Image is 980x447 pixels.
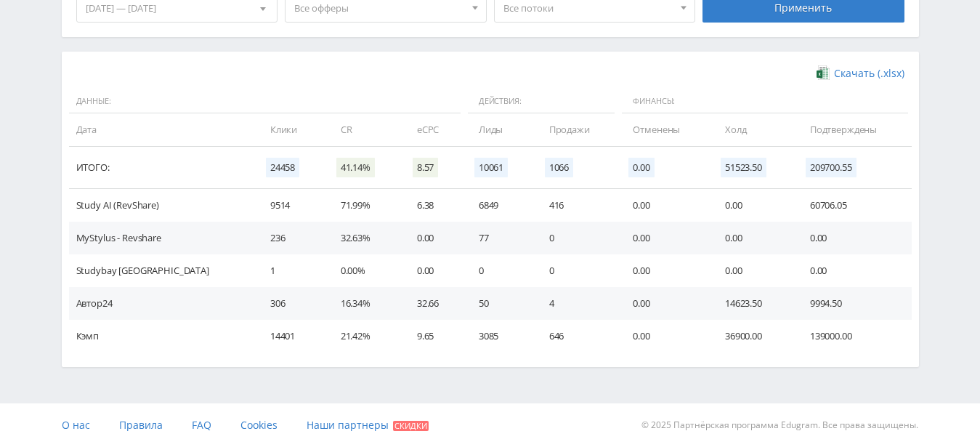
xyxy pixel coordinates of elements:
[402,113,464,146] td: eCPC
[402,287,464,320] td: 32.66
[119,403,163,447] a: Правила
[622,89,907,114] span: Финансы:
[256,222,326,254] td: 236
[402,320,464,353] td: 9.65
[795,222,912,254] td: 0.00
[710,222,795,254] td: 0.00
[326,320,402,353] td: 21.42%
[618,113,710,146] td: Отменены
[535,320,619,353] td: 646
[69,89,461,114] span: Данные:
[256,254,326,287] td: 1
[545,158,573,177] span: 1066
[618,222,710,254] td: 0.00
[326,189,402,222] td: 71.99%
[69,254,256,287] td: Studybay [GEOGRAPHIC_DATA]
[326,113,402,146] td: CR
[535,189,619,222] td: 416
[618,287,710,320] td: 0.00
[535,254,619,287] td: 0
[192,418,211,432] span: FAQ
[710,320,795,353] td: 36900.00
[307,403,429,447] a: Наши партнеры Скидки
[464,222,535,254] td: 77
[535,287,619,320] td: 4
[240,403,278,447] a: Cookies
[464,254,535,287] td: 0
[402,254,464,287] td: 0.00
[326,254,402,287] td: 0.00%
[119,418,163,432] span: Правила
[464,189,535,222] td: 6849
[464,113,535,146] td: Лиды
[795,254,912,287] td: 0.00
[721,158,766,177] span: 51523.50
[69,147,256,189] td: Итого:
[413,158,438,177] span: 8.57
[834,68,904,79] span: Скачать (.xlsx)
[256,320,326,353] td: 14401
[326,222,402,254] td: 32.63%
[535,113,619,146] td: Продажи
[710,189,795,222] td: 0.00
[618,189,710,222] td: 0.00
[806,158,857,177] span: 209700.55
[393,421,429,431] span: Скидки
[256,113,326,146] td: Клики
[69,189,256,222] td: Study AI (RevShare)
[336,158,375,177] span: 41.14%
[192,403,211,447] a: FAQ
[464,320,535,353] td: 3085
[817,65,829,80] img: xlsx
[464,287,535,320] td: 50
[535,222,619,254] td: 0
[618,254,710,287] td: 0.00
[710,113,795,146] td: Холд
[817,66,904,81] a: Скачать (.xlsx)
[795,287,912,320] td: 9994.50
[795,113,912,146] td: Подтверждены
[69,320,256,353] td: Кэмп
[497,403,918,447] div: © 2025 Партнёрская программа Edugram. Все права защищены.
[402,189,464,222] td: 6.38
[69,287,256,320] td: Автор24
[474,158,508,177] span: 10061
[240,418,278,432] span: Cookies
[618,320,710,353] td: 0.00
[710,254,795,287] td: 0.00
[266,158,299,177] span: 24458
[62,418,90,432] span: О нас
[62,403,90,447] a: О нас
[795,189,912,222] td: 60706.05
[307,418,389,432] span: Наши партнеры
[795,320,912,353] td: 139000.00
[69,222,256,254] td: MyStylus - Revshare
[628,158,654,177] span: 0.00
[402,222,464,254] td: 0.00
[256,287,326,320] td: 306
[468,89,615,114] span: Действия:
[326,287,402,320] td: 16.34%
[69,113,256,146] td: Дата
[710,287,795,320] td: 14623.50
[256,189,326,222] td: 9514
